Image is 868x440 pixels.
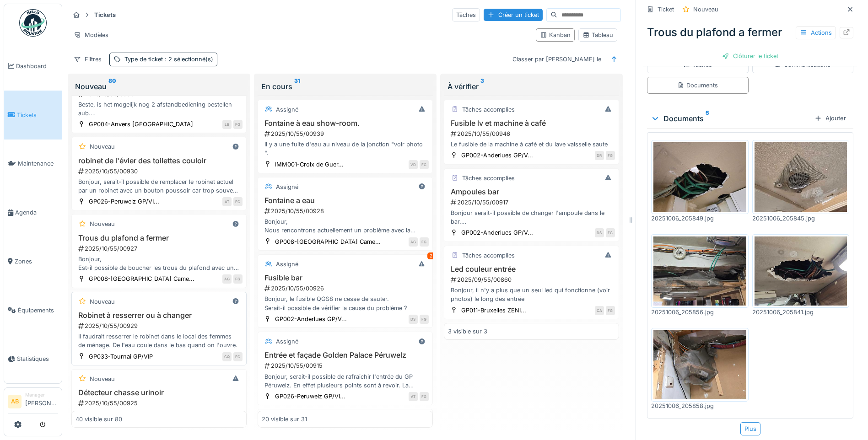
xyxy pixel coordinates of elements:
div: Kanban [540,31,571,39]
div: GP026-Peruwelz GP/VI... [89,197,159,206]
div: Assigné [276,182,298,191]
sup: 5 [706,113,709,124]
div: GP011-Bruxelles ZENI... [461,306,526,315]
div: À vérifier [447,81,615,92]
div: FG [233,274,243,284]
div: FG [420,392,429,401]
img: wws0v58gswd4euyhvftxt69pr72l [653,236,746,306]
div: Bonjour, serait-il possible de rafraichir l'entrée du GP Péruwelz. En effet plusieurs points sont... [262,372,429,390]
div: 20251006_205841.jpg [752,308,850,317]
div: FG [233,120,243,129]
div: GP002-Anderlues GP/V... [275,315,347,323]
div: Trous du plafond a fermer [643,21,857,44]
img: Badge_color-CXgf-gQk.svg [19,9,47,37]
div: 2025/10/55/00925 [77,399,243,408]
div: GP008-[GEOGRAPHIC_DATA] Came... [89,274,194,283]
div: 2025/09/55/00860 [450,275,615,284]
span: : 2 sélectionné(s) [163,56,213,63]
div: FG [420,237,429,247]
h3: Led couleur entrée [448,265,615,274]
div: 40 visible sur 80 [75,415,122,424]
div: GP026-Peruwelz GP/VI... [275,392,345,401]
div: Nouveau [90,297,115,306]
div: DS [595,228,604,237]
a: Maintenance [4,140,62,188]
div: Manager [25,392,58,398]
div: 2025/10/55/00926 [264,284,429,293]
div: LB [222,120,232,129]
div: Bonjour, Nous rencontrons actuellement un problème avec la fontaine d’eau : la pression est très ... [262,217,429,235]
div: Clôturer le ticket [718,50,782,62]
h3: robinet de l'évier des toilettes couloir [75,156,243,165]
a: Équipements [4,286,62,335]
div: DS [409,315,418,324]
div: FG [420,315,429,324]
div: IMM001-Croix de Guer... [275,160,344,169]
div: 20 visible sur 31 [262,415,307,424]
h3: Fusible bar [262,274,429,282]
div: 3 visible sur 3 [448,327,487,336]
div: En cours [261,81,429,92]
span: Maintenance [18,159,58,168]
div: Filtres [70,53,106,66]
div: Bonjour, Est-il possible de boucher les trous du plafond avec une grille en fer, par exemple? Un ... [75,255,243,272]
div: 2 [427,252,435,259]
div: Bonjour, il n'y a plus que un seul led qui fonctionne (voir photos) le long des entrée [448,286,615,303]
a: Agenda [4,188,62,237]
div: GP008-[GEOGRAPHIC_DATA] Came... [275,237,381,246]
div: CA [595,306,604,315]
div: FG [606,228,615,237]
h3: Fontaine a eau [262,196,429,205]
div: Bonjour serait-il possible de changer l'ampoule dans le bar. [GEOGRAPHIC_DATA] [448,209,615,226]
div: Assigné [276,260,298,268]
div: Type de ticket [124,55,213,64]
a: Dashboard [4,42,62,91]
div: Modèles [70,28,113,42]
div: 2025/10/55/00929 [77,322,243,330]
div: Assigné [276,105,298,114]
h3: Fusible lv et machine à café [448,119,615,128]
div: 2025/10/55/00917 [450,198,615,207]
div: Tâches accomplies [462,105,515,114]
div: Nouveau [90,375,115,383]
div: 2025/10/55/00915 [264,361,429,370]
img: pctemt85bmltyqv57vbh4kxtww5m [653,330,746,400]
sup: 31 [294,81,300,92]
li: [PERSON_NAME] [25,392,58,411]
div: Plus [740,422,760,435]
sup: 3 [480,81,484,92]
div: Nouveau [90,220,115,228]
img: 0hrlx6cw8662kj8cdllfu9vuhoub [755,142,847,212]
h3: Robinet à resserrer ou à changer [75,311,243,320]
div: AG [222,274,232,284]
div: Créer un ticket [484,9,543,21]
div: DR [595,151,604,160]
span: Statistiques [17,354,58,363]
div: Assigné [276,337,298,346]
div: FG [606,151,615,160]
div: Nouveau [90,142,115,151]
div: 20251006_205849.jpg [651,214,749,223]
div: Documents [651,113,811,124]
div: Détecteur chasse urinoir fonctionne mais le cache est cassé voir photo [75,409,243,427]
div: 2025/10/55/00927 [77,244,243,253]
li: AB [8,395,22,408]
div: Actions [796,26,836,39]
div: Nouveau [75,81,243,92]
div: Classer par [PERSON_NAME] le [508,53,605,66]
div: Documents [677,81,718,90]
div: 2025/10/55/00946 [450,129,615,138]
div: VD [409,160,418,169]
div: 20251006_205858.jpg [651,402,749,410]
img: 14ohtslwvx1zw1xeggkwk5xjkidp [755,236,847,306]
div: FG [420,160,429,169]
h3: Entrée et façade Golden Palace Péruwelz [262,351,429,360]
div: FG [233,352,243,361]
a: Statistiques [4,335,62,384]
h3: Détecteur chasse urinoir [75,388,243,397]
div: 2025/10/55/00928 [264,207,429,215]
div: Beste, is het mogelijk nog 2 afstandbediening bestellen aub. Vriendelijk bedankt [PERSON_NAME] [75,100,243,118]
div: Bonjour, serait-il possible de remplacer le robinet actuel par un robinet avec un bouton poussoir... [75,177,243,195]
div: Tâches accomplies [462,251,515,260]
div: GP002-Anderlues GP/V... [461,228,533,237]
